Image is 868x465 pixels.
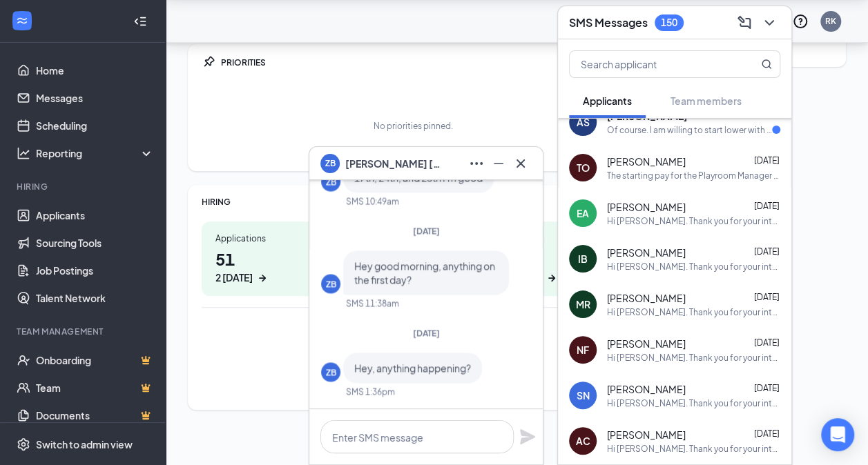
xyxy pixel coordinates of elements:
[215,270,253,285] div: 2 [DATE]
[413,328,440,338] span: [DATE]
[221,57,625,68] div: PRIORITIES
[761,14,778,31] svg: ChevronDown
[607,428,686,442] span: [PERSON_NAME]
[36,284,154,312] a: Talent Network
[754,337,780,348] span: [DATE]
[607,291,686,305] span: [PERSON_NAME]
[215,247,322,285] h1: 51
[36,402,154,429] a: DocumentsCrown
[607,443,780,455] div: Hi [PERSON_NAME]. Thank you for your interest in Dogtopia of [GEOGRAPHIC_DATA]! To start, what da...
[577,206,589,220] div: EA
[577,115,590,129] div: AS
[733,12,755,34] button: ComposeMessage
[583,95,632,107] span: Applicants
[36,374,154,402] a: TeamCrown
[577,343,589,357] div: NF
[255,271,269,285] svg: ArrowRight
[607,337,686,350] span: [PERSON_NAME]
[346,195,399,207] div: SMS 10:49am
[326,278,336,290] div: ZB
[758,12,780,34] button: ChevronDown
[607,246,686,259] span: [PERSON_NAME]
[36,112,154,139] a: Scheduling
[133,14,147,28] svg: Collapse
[512,155,529,172] svg: Cross
[577,388,590,402] div: SN
[607,155,686,168] span: [PERSON_NAME]
[36,146,155,160] div: Reporting
[17,326,151,337] div: Team Management
[570,51,733,77] input: Search applicant
[607,215,780,227] div: Hi [PERSON_NAME]. Thank you for your interest in Dogtopia of [GEOGRAPHIC_DATA]! To start, what da...
[36,437,133,451] div: Switch to admin view
[761,59,772,70] svg: MagnifyingGlass
[607,124,772,136] div: Of course. I am willing to start lower with the potential for a raise at the 30-60 day mark once ...
[413,226,440,236] span: [DATE]
[15,14,29,28] svg: WorkstreamLogo
[754,201,780,211] span: [DATE]
[736,14,753,31] svg: ComposeMessage
[202,221,336,296] a: Applications512 [DATE]ArrowRight
[607,261,780,273] div: Hi [PERSON_NAME]. Thank you for your interest in Dogtopia of [GEOGRAPHIC_DATA]! To start, what da...
[607,306,780,318] div: Hi [PERSON_NAME]. Thank you for your interest in Dogtopia of [GEOGRAPHIC_DATA]! To start, what da...
[792,13,809,30] svg: QuestionInfo
[36,346,154,374] a: OnboardingCrown
[578,252,588,266] div: IB
[490,155,507,172] svg: Minimize
[465,152,488,175] button: Ellipses
[607,352,780,364] div: Hi [PERSON_NAME]. Thank you for your interest in Dogtopia of [GEOGRAPHIC_DATA]! To start, what da...
[17,181,151,192] div: Hiring
[346,386,395,397] div: SMS 1:36pm
[607,170,780,181] div: The starting pay for the Playroom Manager position is $17/hour. Is that something that you are co...
[36,257,154,284] a: Job Postings
[607,397,780,409] div: Hi [PERSON_NAME]. Thank you for your interest in Dogtopia of [GEOGRAPHIC_DATA]! To start, what da...
[326,366,336,378] div: ZB
[607,382,686,396] span: [PERSON_NAME]
[36,57,154,84] a: Home
[576,297,590,311] div: MR
[36,201,154,229] a: Applicants
[671,95,742,107] span: Team members
[821,418,854,451] div: Open Intercom Messenger
[468,155,485,172] svg: Ellipses
[202,55,215,69] svg: Pin
[576,434,590,448] div: AC
[488,152,510,175] button: Minimize
[754,383,780,393] span: [DATE]
[754,292,780,302] span: [DATE]
[519,428,536,445] svg: Plane
[545,271,559,285] svg: ArrowRight
[354,259,495,286] span: Hey good morning, anything on the first day?
[36,84,154,112] a: Messages
[17,146,30,160] svg: Analysis
[17,437,30,451] svg: Settings
[374,120,453,132] div: No priorities pinned.
[326,176,336,188] div: ZB
[346,297,399,309] div: SMS 11:38am
[754,428,780,439] span: [DATE]
[215,232,322,244] div: Applications
[36,229,154,257] a: Sourcing Tools
[754,246,780,257] span: [DATE]
[754,155,780,166] span: [DATE]
[202,196,625,208] div: HIRING
[661,17,677,28] div: 150
[825,15,836,27] div: RK
[510,152,532,175] button: Cross
[754,110,780,120] span: [DATE]
[569,15,648,30] h3: SMS Messages
[354,362,471,374] span: Hey, anything happening?
[577,161,590,175] div: TO
[345,156,442,171] span: [PERSON_NAME] [PERSON_NAME]
[607,200,686,214] span: [PERSON_NAME]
